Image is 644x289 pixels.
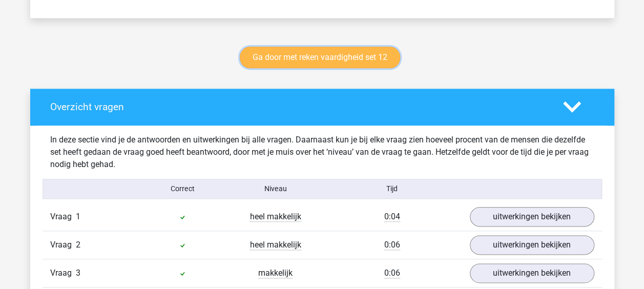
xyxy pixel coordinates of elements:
[384,240,400,250] span: 0:06
[50,101,548,113] h4: Overzicht vragen
[250,212,301,222] span: heel makkelijk
[50,267,76,279] span: Vraag
[76,212,80,221] span: 1
[229,183,322,194] div: Niveau
[43,134,602,171] div: In deze sectie vind je de antwoorden en uitwerkingen bij alle vragen. Daarnaast kun je bij elke v...
[250,240,301,250] span: heel makkelijk
[258,268,293,278] span: makkelijk
[136,183,229,194] div: Correct
[384,212,400,222] span: 0:04
[240,47,400,68] a: Ga door met reken vaardigheid set 12
[50,211,76,223] span: Vraag
[384,268,400,278] span: 0:06
[470,207,594,226] a: uitwerkingen bekijken
[470,263,594,283] a: uitwerkingen bekijken
[50,239,76,251] span: Vraag
[76,268,80,278] span: 3
[322,183,462,194] div: Tijd
[76,240,80,250] span: 2
[470,235,594,255] a: uitwerkingen bekijken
